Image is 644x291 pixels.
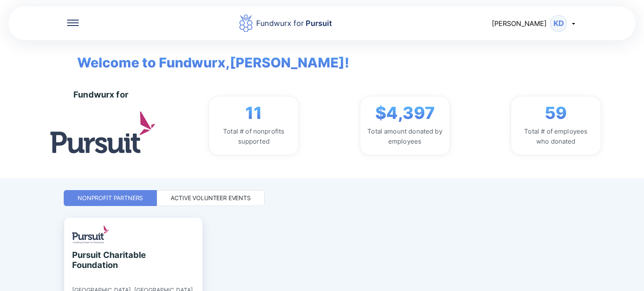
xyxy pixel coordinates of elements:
div: Fundwurx for [256,18,332,29]
div: Pursuit Charitable Foundation [72,250,149,270]
span: Welcome to Fundwurx, [PERSON_NAME] ! [65,40,349,73]
div: KD [550,15,567,32]
span: 11 [245,103,262,123]
span: Pursuit [304,19,332,28]
div: Fundwurx for [73,90,128,100]
div: Total # of nonprofits supported [216,126,292,147]
img: logo.jpg [50,111,155,153]
div: Total amount donated by employees [367,126,443,147]
span: [PERSON_NAME] [492,19,547,28]
span: $4,397 [375,103,435,123]
div: Total # of employees who donated [518,126,594,147]
div: Nonprofit Partners [78,194,143,202]
span: 59 [545,103,567,123]
div: Active Volunteer Events [171,194,251,202]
